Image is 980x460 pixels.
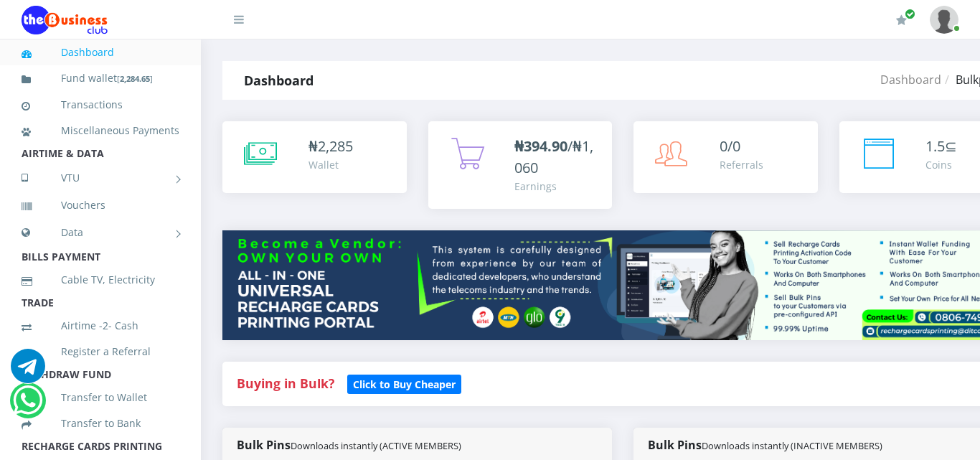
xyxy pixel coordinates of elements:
div: Earnings [514,179,598,194]
a: Dashboard [22,36,179,69]
a: Chat for support [13,394,42,418]
div: ₦ [308,136,353,157]
i: Renew/Upgrade Subscription [896,14,907,26]
div: Wallet [308,157,353,172]
a: Transfer to Bank [22,407,179,440]
span: 0/0 [720,136,740,156]
img: Logo [22,6,108,34]
span: Renew/Upgrade Subscription [905,9,915,19]
a: Vouchers [22,189,179,222]
a: Chat for support [11,360,45,383]
a: VTU [22,160,179,196]
strong: Buying in Bulk? [237,375,334,392]
span: 2,285 [318,136,353,156]
a: 0/0 Referrals [633,121,818,193]
b: 2,284.65 [120,73,150,84]
strong: Bulk Pins [237,437,461,453]
a: Transfer to Wallet [22,381,179,414]
span: /₦1,060 [514,136,593,177]
a: Airtime -2- Cash [22,309,179,342]
div: Coins [925,157,957,172]
a: Miscellaneous Payments [22,114,179,147]
div: ⊆ [925,136,957,157]
a: Transactions [22,88,179,121]
div: Referrals [720,157,763,172]
a: Dashboard [880,72,941,88]
a: Cable TV, Electricity [22,263,179,296]
a: ₦2,285 Wallet [222,121,407,193]
a: Data [22,215,179,250]
b: Click to Buy Cheaper [353,377,456,391]
a: Register a Referral [22,335,179,368]
b: ₦394.90 [514,136,567,156]
a: Fund wallet[2,284.65] [22,62,179,95]
small: Downloads instantly (INACTIVE MEMBERS) [702,439,882,452]
a: ₦394.90/₦1,060 Earnings [428,121,613,209]
small: Downloads instantly (ACTIVE MEMBERS) [291,439,461,452]
a: Click to Buy Cheaper [347,375,461,392]
small: [ ] [117,73,153,84]
strong: Bulk Pins [648,437,882,453]
span: 1.5 [925,136,945,156]
strong: Dashboard [244,72,314,89]
img: User [930,6,958,34]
